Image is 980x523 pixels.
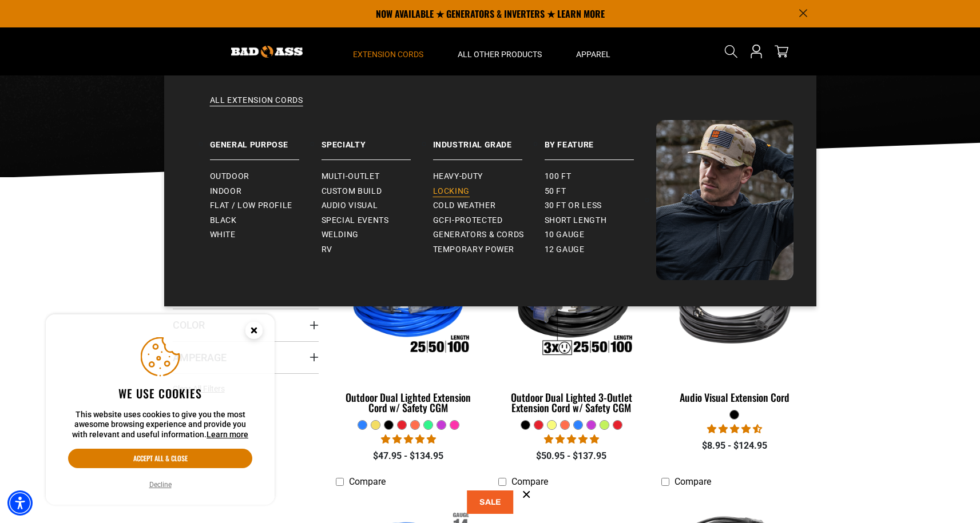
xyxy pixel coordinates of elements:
a: RV [322,242,433,257]
a: This website uses cookies to give you the most awesome browsing experience and provide you with r... [207,430,248,439]
span: 30 ft or less [545,201,602,211]
span: 100 ft [545,171,572,182]
summary: Apparel [559,27,628,75]
a: Multi-Outlet [322,169,433,184]
a: GCFI-Protected [433,213,545,228]
span: Compare [511,476,548,487]
span: 4.80 stars [544,434,599,445]
span: 50 ft [545,186,566,197]
summary: All Other Products [441,27,559,75]
a: Heavy-Duty [433,169,545,184]
a: Indoor [210,184,322,199]
span: Apparel [576,49,610,59]
h2: We use cookies [68,386,252,401]
a: Flat / Low Profile [210,198,322,213]
a: Temporary Power [433,242,545,257]
a: Black [210,213,322,228]
span: Extension Cords [353,49,423,59]
span: Custom Build [322,186,382,197]
a: Welding [322,227,433,242]
aside: Cookie Consent [46,314,275,505]
span: All Other Products [458,49,542,59]
div: Accessibility Menu [7,490,33,516]
img: Bad Ass Extension Cords [231,46,303,58]
a: Short Length [545,213,656,228]
span: Multi-Outlet [322,171,380,182]
span: 12 gauge [545,245,585,255]
summary: Extension Cords [336,27,441,75]
summary: Color [173,309,319,341]
button: Close this option [233,314,275,350]
a: Outdoor Dual Lighted 3-Outlet Extension Cord w/ Safety CGM Outdoor Dual Lighted 3-Outlet Extensio... [498,235,644,420]
span: Welding [322,230,359,240]
div: Audio Visual Extension Cord [661,392,807,402]
span: Locking [433,186,470,197]
span: Compare [349,476,386,487]
a: White [210,227,322,242]
a: 30 ft or less [545,198,656,213]
img: black [662,241,807,373]
a: Open this option [747,27,765,75]
a: Custom Build [322,184,433,199]
div: Outdoor Dual Lighted Extension Cord w/ Safety CGM [336,392,482,413]
span: Cold Weather [433,201,496,211]
div: $47.95 - $134.95 [336,449,482,463]
span: 4.73 stars [707,424,762,434]
div: $50.95 - $137.95 [498,449,644,463]
a: Cold Weather [433,198,545,213]
button: Accept all & close [68,449,252,468]
a: Locking [433,184,545,199]
a: General Purpose [210,120,322,160]
a: Outdoor Dual Lighted Extension Cord w/ Safety CGM Outdoor Dual Lighted Extension Cord w/ Safety CGM [336,235,482,420]
span: 10 gauge [545,230,585,240]
span: Short Length [545,215,607,226]
div: Outdoor Dual Lighted 3-Outlet Extension Cord w/ Safety CGM [498,392,644,413]
img: Outdoor Dual Lighted 3-Outlet Extension Cord w/ Safety CGM [499,241,644,373]
p: This website uses cookies to give you the most awesome browsing experience and provide you with r... [68,410,252,440]
a: Audio Visual [322,198,433,213]
span: Special Events [322,215,389,226]
a: Outdoor [210,169,322,184]
a: Generators & Cords [433,227,545,242]
div: $8.95 - $124.95 [661,439,807,453]
span: RV [322,245,332,255]
a: Special Events [322,213,433,228]
span: Indoor [210,186,242,197]
img: Outdoor Dual Lighted Extension Cord w/ Safety CGM [336,241,481,373]
a: By Feature [545,120,656,160]
a: Industrial Grade [433,120,545,160]
a: 12 gauge [545,242,656,257]
span: Compare [675,476,711,487]
a: Specialty [322,120,433,160]
span: Outdoor [210,171,249,182]
span: White [210,230,236,240]
summary: Search [722,42,740,61]
a: 10 gauge [545,227,656,242]
a: 100 ft [545,169,656,184]
span: Black [210,215,237,226]
span: Heavy-Duty [433,171,483,182]
span: Audio Visual [322,201,378,211]
a: All Extension Cords [187,95,793,120]
a: cart [772,45,791,58]
span: Generators & Cords [433,230,525,240]
img: Bad Ass Extension Cords [656,120,793,280]
span: Flat / Low Profile [210,201,293,211]
a: black Audio Visual Extension Cord [661,235,807,409]
a: 50 ft [545,184,656,199]
span: 4.81 stars [381,434,436,445]
button: Decline [146,479,175,490]
span: GCFI-Protected [433,215,503,226]
span: Temporary Power [433,245,515,255]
